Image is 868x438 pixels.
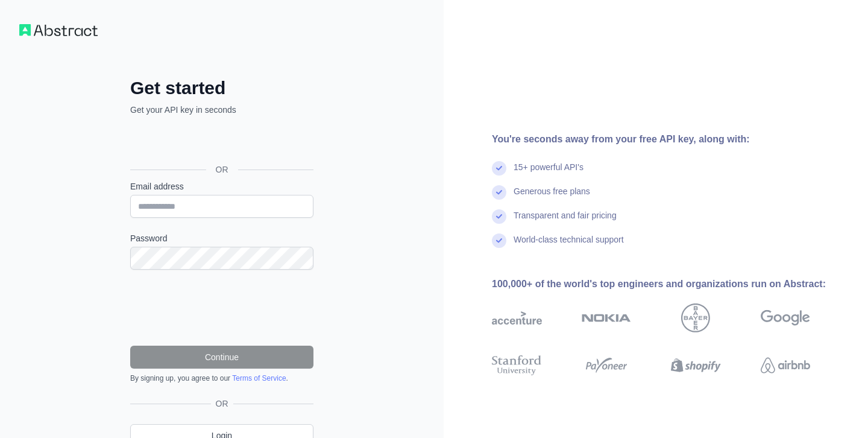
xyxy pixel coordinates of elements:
[514,161,583,185] div: 15+ powerful API's
[514,185,590,209] div: Generous free plans
[582,303,632,332] img: nokia
[514,233,624,258] div: World-class technical support
[130,77,313,99] h2: Get started
[206,163,238,176] span: OR
[492,353,542,378] img: stanford university
[130,284,313,331] iframe: reCAPTCHA
[232,374,286,382] a: Terms of Service
[492,303,542,332] img: accenture
[761,353,811,378] img: airbnb
[492,233,506,248] img: check mark
[671,353,721,378] img: shopify
[492,185,506,200] img: check mark
[19,24,98,36] img: Workflow
[130,104,313,116] p: Get your API key in seconds
[211,398,233,410] span: OR
[130,232,313,244] label: Password
[130,373,313,383] div: By signing up, you agree to our .
[492,161,506,176] img: check mark
[130,346,313,369] button: Continue
[761,303,811,332] img: google
[582,353,632,378] img: payoneer
[124,129,317,156] iframe: Sign in with Google Button
[492,277,849,291] div: 100,000+ of the world's top engineers and organizations run on Abstract:
[514,209,617,233] div: Transparent and fair pricing
[130,180,313,192] label: Email address
[681,303,710,332] img: bayer
[492,132,849,147] div: You're seconds away from your free API key, along with:
[492,209,506,224] img: check mark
